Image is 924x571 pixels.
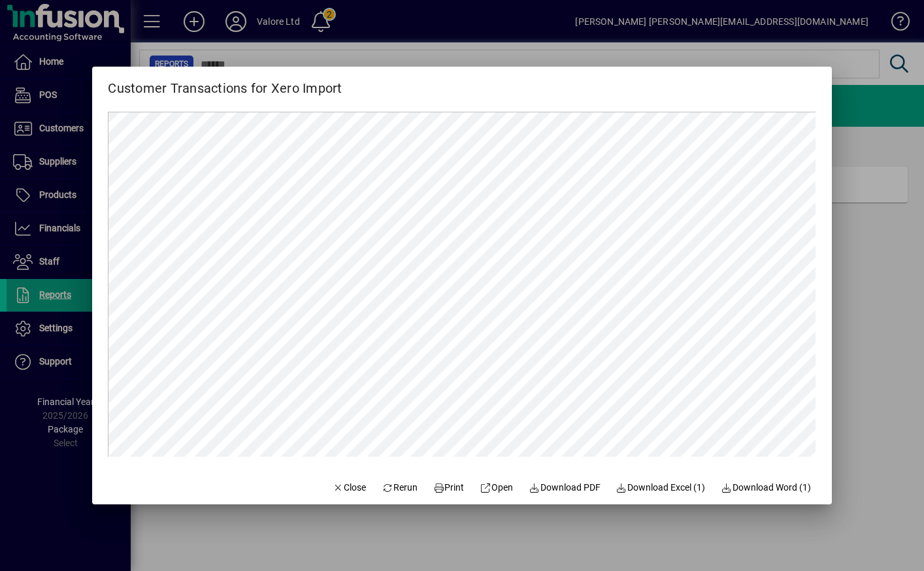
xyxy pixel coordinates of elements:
[333,481,367,495] span: Close
[611,476,711,499] button: Download Excel (1)
[92,67,357,99] h2: Customer Transactions for Xero Import
[716,476,816,499] button: Download Word (1)
[523,476,606,499] a: Download PDF
[475,476,519,499] a: Open
[480,481,514,495] span: Open
[529,481,601,495] span: Download PDF
[721,481,811,495] span: Download Word (1)
[433,481,465,495] span: Print
[428,476,470,499] button: Print
[382,481,418,495] span: Rerun
[327,476,372,499] button: Close
[616,481,706,495] span: Download Excel (1)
